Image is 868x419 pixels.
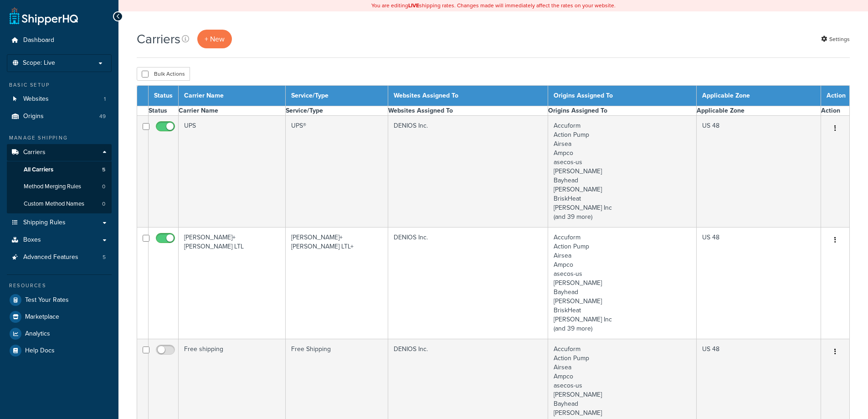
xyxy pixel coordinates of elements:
span: Analytics [25,330,50,338]
span: Boxes [23,236,41,244]
th: Carrier Name [179,106,286,116]
li: Carriers [7,144,112,213]
a: + New [197,30,232,48]
th: Applicable Zone [696,106,821,116]
span: Scope: Live [23,59,55,67]
span: Marketplace [25,313,59,321]
span: Shipping Rules [23,219,66,227]
td: US 48 [696,228,821,339]
span: Carriers [23,149,46,156]
a: Settings [821,33,850,46]
span: 5 [103,253,106,261]
div: Manage Shipping [7,134,112,142]
td: DENIOS Inc. [388,116,548,228]
a: ShipperHQ Home [10,7,78,25]
th: Status [149,86,179,106]
td: US 48 [696,116,821,228]
span: 0 [102,183,105,191]
a: Carriers [7,144,112,161]
span: Dashboard [23,36,54,44]
a: All Carriers 5 [7,161,112,178]
th: Service/Type [286,106,388,116]
a: Help Docs [7,342,112,359]
a: Origins 49 [7,108,112,125]
th: Carrier Name [179,86,286,106]
th: Action [821,86,850,106]
span: Test Your Rates [25,296,69,304]
span: Help Docs [25,347,55,355]
td: [PERSON_NAME]+[PERSON_NAME] LTL [179,228,286,339]
a: Websites 1 [7,91,112,108]
span: 1 [104,95,106,103]
div: Resources [7,282,112,290]
td: UPS® [286,116,388,228]
li: Advanced Features [7,249,112,266]
th: Websites Assigned To [388,106,548,116]
li: Custom Method Names [7,196,112,212]
span: Custom Method Names [24,200,84,208]
th: Status [149,106,179,116]
td: Accuform Action Pump Airsea Ampco asecos-us [PERSON_NAME] Bayhead [PERSON_NAME] BriskHeat [PERSON... [548,228,697,339]
th: Action [821,106,850,116]
h1: Carriers [137,30,180,48]
span: 5 [102,166,105,174]
th: Websites Assigned To [388,86,548,106]
a: Boxes [7,232,112,248]
th: Origins Assigned To [548,106,697,116]
td: DENIOS Inc. [388,228,548,339]
button: Bulk Actions [137,67,190,81]
a: Dashboard [7,32,112,49]
a: Method Merging Rules 0 [7,178,112,195]
b: LIVE [408,1,419,10]
a: Custom Method Names 0 [7,196,112,212]
a: Analytics [7,326,112,342]
div: Basic Setup [7,81,112,89]
span: Method Merging Rules [24,183,81,191]
a: Marketplace [7,309,112,325]
span: 0 [102,200,105,208]
li: Websites [7,91,112,108]
li: Origins [7,108,112,125]
th: Service/Type [286,86,388,106]
span: 49 [99,113,106,120]
td: UPS [179,116,286,228]
li: All Carriers [7,161,112,178]
a: Advanced Features 5 [7,249,112,266]
a: Test Your Rates [7,292,112,308]
span: All Carriers [24,166,53,174]
a: Shipping Rules [7,214,112,231]
span: Origins [23,113,44,120]
td: [PERSON_NAME]+[PERSON_NAME] LTL+ [286,228,388,339]
span: Websites [23,95,49,103]
td: Accuform Action Pump Airsea Ampco asecos-us [PERSON_NAME] Bayhead [PERSON_NAME] BriskHeat [PERSON... [548,116,697,228]
th: Applicable Zone [696,86,821,106]
span: Advanced Features [23,253,78,261]
li: Method Merging Rules [7,178,112,195]
th: Origins Assigned To [548,86,697,106]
